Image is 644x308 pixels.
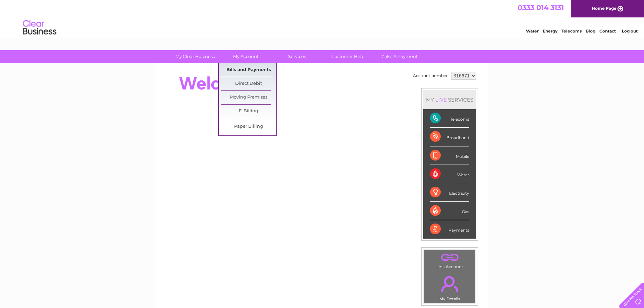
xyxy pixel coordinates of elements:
[430,165,469,183] div: Water
[526,28,539,34] a: Water
[622,28,638,34] a: Log out
[22,17,57,38] img: logo.png
[426,252,474,263] a: .
[426,272,474,296] a: .
[218,50,274,63] a: My Account
[518,3,564,12] a: 0333 014 3131
[269,50,325,63] a: Services
[221,120,276,133] a: Paper Billing
[424,270,476,303] td: My Details
[430,202,469,220] div: Gas
[434,97,448,103] div: LIVE
[430,220,469,238] div: Payments
[164,4,481,33] div: Clear Business is a trading name of Verastar Limited (registered in [GEOGRAPHIC_DATA] No. 3667643...
[430,183,469,202] div: Electricity
[599,28,616,34] a: Contact
[424,250,476,271] td: Link Account
[561,28,582,34] a: Telecoms
[430,146,469,165] div: Mobile
[411,70,449,81] td: Account number
[430,109,469,128] div: Telecoms
[320,50,376,63] a: Customer Help
[221,105,276,118] a: E-Billing
[430,128,469,146] div: Broadband
[586,28,595,34] a: Blog
[221,77,276,90] a: Direct Debit
[221,91,276,104] a: Moving Premises
[371,50,427,63] a: Make A Payment
[423,90,476,109] div: MY SERVICES
[167,50,223,63] a: My Clear Business
[221,63,276,77] a: Bills and Payments
[543,28,557,34] a: Energy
